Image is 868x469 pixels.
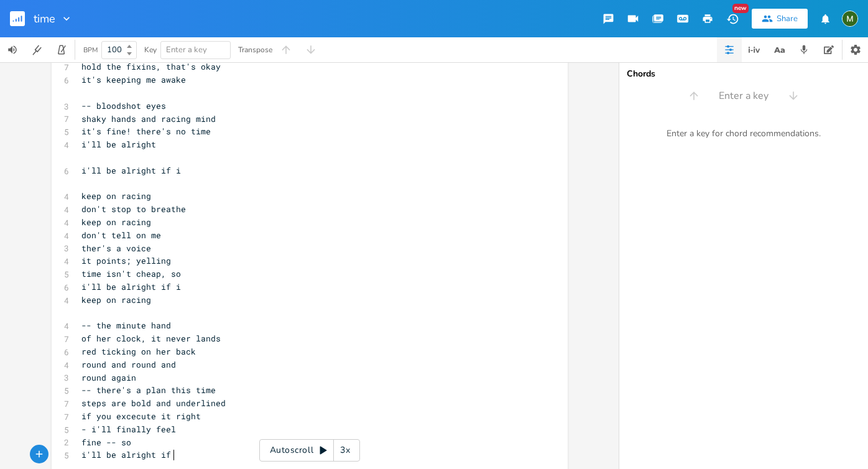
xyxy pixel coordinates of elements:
[81,372,136,383] span: round again
[81,294,151,305] span: keep on racing
[81,449,171,460] span: i'll be alright if
[83,47,98,53] div: BPM
[777,13,798,24] div: Share
[81,113,216,124] span: shaky hands and racing mind
[619,121,868,147] div: Enter a key for chord recommendations.
[81,61,221,72] span: hold the fixins, that's okay
[81,165,181,176] span: i'll be alright if i
[81,255,171,266] span: it points; yelling
[81,424,176,435] span: - i'll finally feel
[81,203,186,215] span: don't stop to breathe
[81,139,156,150] span: i'll be alright
[81,333,221,344] span: of her clock, it never lands
[627,70,861,78] div: Chords
[81,397,226,409] span: steps are bold and underlined
[842,11,858,27] img: madelinetaylor21
[81,281,181,292] span: i'll be alright if i
[81,230,161,241] span: don't tell on me
[81,359,176,370] span: round and round and
[752,9,808,29] button: Share
[81,384,216,396] span: -- there's a plan this time
[81,100,166,111] span: -- bloodshot eyes
[166,44,207,55] span: Enter a key
[81,126,211,137] span: it's fine! there's no time
[34,13,55,24] span: time
[81,74,186,85] span: it's keeping me awake
[732,4,749,13] div: New
[81,411,201,422] span: if you excecute it right
[81,437,131,448] span: fine -- so
[259,439,360,462] div: Autoscroll
[81,268,181,279] span: time isn't cheap, so
[720,7,745,30] button: New
[81,320,171,331] span: -- the minute hand
[144,46,157,53] div: Key
[719,89,769,103] span: Enter a key
[81,190,151,202] span: keep on racing
[81,216,151,228] span: keep on racing
[81,346,196,357] span: red ticking on her back
[334,439,356,462] div: 3x
[81,243,151,254] span: ther's a voice
[238,46,272,53] div: Transpose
